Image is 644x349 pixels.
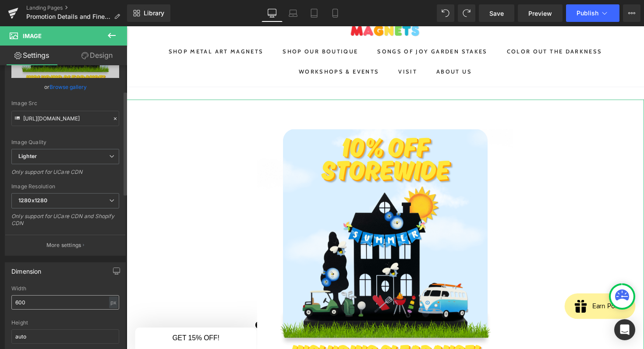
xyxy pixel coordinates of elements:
[109,296,118,308] div: px
[23,32,42,39] span: Image
[304,4,325,22] a: Tablet
[153,15,244,36] a: Shop Our Boutique
[325,4,346,22] a: Mobile
[518,4,563,22] a: Preview
[65,46,129,65] a: Design
[11,263,42,275] div: Dimension
[127,4,170,22] a: New Library
[36,15,147,36] a: Shop Metal Art Magnets
[144,9,164,17] span: Library
[11,111,119,126] input: Link
[458,4,475,22] button: Redo
[43,21,140,31] span: Shop Metal Art Magnets
[26,4,127,11] a: Landing Pages
[11,320,119,326] div: Height
[160,21,237,31] span: Shop Our Boutique
[262,4,283,22] a: Desktop
[11,183,119,190] div: Image Resolution
[437,4,454,22] button: Undo
[46,241,81,249] p: More settings
[566,4,619,22] button: Publish
[489,9,504,18] span: Save
[257,21,370,31] span: Songs of Joy Garden Stakes
[18,153,37,159] b: Lighter
[11,100,119,106] div: Image Src
[11,295,119,310] input: auto
[170,36,265,56] a: Workshops & Events
[11,82,119,92] div: or
[383,15,494,36] a: Color Out the Darkness
[318,41,354,51] span: About Us
[623,4,640,22] button: More
[449,274,521,300] iframe: Button to open loyalty program pop-up
[11,329,119,344] input: auto
[528,9,552,18] span: Preview
[11,213,119,233] div: Only support for UCare CDN and Shopify CDN
[5,235,125,255] button: More settings
[11,139,119,145] div: Image Quality
[311,36,361,56] a: About Us
[283,4,304,22] a: Laptop
[272,36,304,56] a: Visit
[279,41,298,51] span: Visit
[389,21,487,31] span: Color Out the Darkness
[11,286,119,292] div: Width
[50,79,87,95] a: Browse gallery
[26,13,110,20] span: Promotion Details and Fine Print
[11,169,119,181] div: Only support for UCare CDN
[177,41,259,51] span: Workshops & Events
[577,10,598,17] span: Publish
[614,319,635,340] div: Open Intercom Messenger
[250,15,376,36] a: Songs of Joy Garden Stakes
[18,197,47,204] b: 1280x1280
